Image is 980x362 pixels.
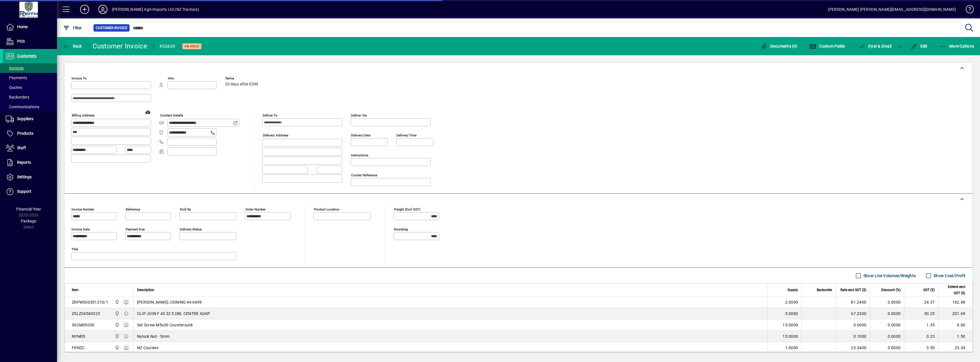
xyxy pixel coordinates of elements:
[143,107,152,116] a: View on map
[137,322,193,328] span: Set Screw M5x30 Countersunk
[3,141,57,155] a: Staff
[839,334,866,339] div: 0.1000
[137,345,159,351] span: NZ Couriers
[839,322,866,328] div: 0.6000
[113,345,120,351] span: Ashburton
[785,311,798,316] span: 3.0000
[840,287,866,293] span: Rate excl GST ($)
[94,4,112,15] button: Profile
[787,287,798,293] span: Supply
[225,77,259,80] span: Terms
[225,82,258,87] span: 20 days after EOM
[856,41,895,51] button: Post & Email
[3,185,57,199] a: Support
[137,299,202,305] span: [PERSON_NAME] JOINING 44 6409
[17,54,36,58] span: Customers
[351,173,377,177] mat-label: Courier Reference
[57,41,88,51] app-page-header-button: Back
[263,113,277,117] mat-label: Deliver To
[3,63,57,73] a: Invoices
[72,334,85,339] div: NYM05
[808,41,847,51] button: Custom Fields
[859,44,892,48] span: ost & Email
[93,42,148,51] div: Customer Invoice
[137,311,210,316] span: CLIP JOIN F 45 32 5 DBL CENTRE ADAP
[112,5,199,14] div: [PERSON_NAME] Agri-Imports Ltd (NZ Tractors)
[3,83,57,92] a: Quotes
[868,44,871,48] span: P
[137,287,154,293] span: Description
[938,319,972,331] td: 9.00
[16,207,41,211] span: Financial Year
[909,41,929,51] button: Edit
[72,247,78,251] mat-label: Title
[839,345,866,351] div: 23.3400
[72,311,100,316] div: ZSLZS4560325
[942,284,965,296] span: Extend excl GST ($)
[180,227,202,231] mat-label: Delivery status
[126,207,140,211] mat-label: Reference
[938,41,976,51] button: More Options
[394,207,420,211] mat-label: Freight (excl GST)
[938,331,972,342] td: 1.50
[870,331,904,342] td: 0.0000
[961,1,973,20] a: Knowledge Base
[394,227,408,231] mat-label: Rounding
[351,153,368,157] mat-label: Instructions
[72,299,108,305] div: ZRPW300301210/1
[96,25,127,31] span: Customer Invoice
[904,308,938,319] td: 30.25
[72,207,94,211] mat-label: Invoice number
[3,126,57,141] a: Products
[245,207,266,211] mat-label: Order number
[397,133,416,137] mat-label: Delivery time
[870,296,904,308] td: 0.0000
[72,322,94,328] div: SSCM05030
[3,73,57,83] a: Payments
[938,308,972,319] td: 201.69
[72,76,87,80] mat-label: Invoice To
[17,116,33,121] span: Suppliers
[6,85,22,90] span: Quotes
[72,287,79,293] span: Item
[785,345,798,351] span: 1.0000
[17,175,32,179] span: Settings
[137,334,170,339] span: Nylock Nut - 5mm
[62,41,83,51] button: Back
[870,308,904,319] td: 0.0000
[3,156,57,170] a: Reports
[809,44,845,48] span: Custom Fields
[870,342,904,353] td: 0.0000
[783,334,798,339] span: 15.0000
[932,273,965,279] label: Show Cost/Profit
[3,112,57,126] a: Suppliers
[17,39,25,44] span: POS
[3,102,57,112] a: Communications
[17,24,28,29] span: Home
[910,44,928,48] span: Edit
[760,44,797,48] span: Documents (0)
[938,342,972,353] td: 23.34
[21,219,36,223] span: Package
[3,20,57,34] a: Home
[3,170,57,184] a: Settings
[72,227,90,231] mat-label: Invoice date
[113,299,120,305] span: Ashburton
[3,34,57,49] a: POS
[6,75,27,80] span: Payments
[6,105,39,109] span: Communications
[63,44,82,48] span: Back
[862,273,916,279] label: Show Line Volumes/Weights
[314,207,339,211] mat-label: Product location
[759,41,799,51] button: Documents (0)
[828,5,956,14] div: [PERSON_NAME] [PERSON_NAME][EMAIL_ADDRESS][DOMAIN_NAME]
[839,299,866,305] div: 81.2400
[17,146,26,150] span: Staff
[923,287,935,293] span: GST ($)
[75,4,94,15] button: Add
[904,296,938,308] td: 24.37
[3,92,57,102] a: Backorders
[126,227,145,231] mat-label: Payment due
[17,160,31,165] span: Reports
[817,287,832,293] span: Backorder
